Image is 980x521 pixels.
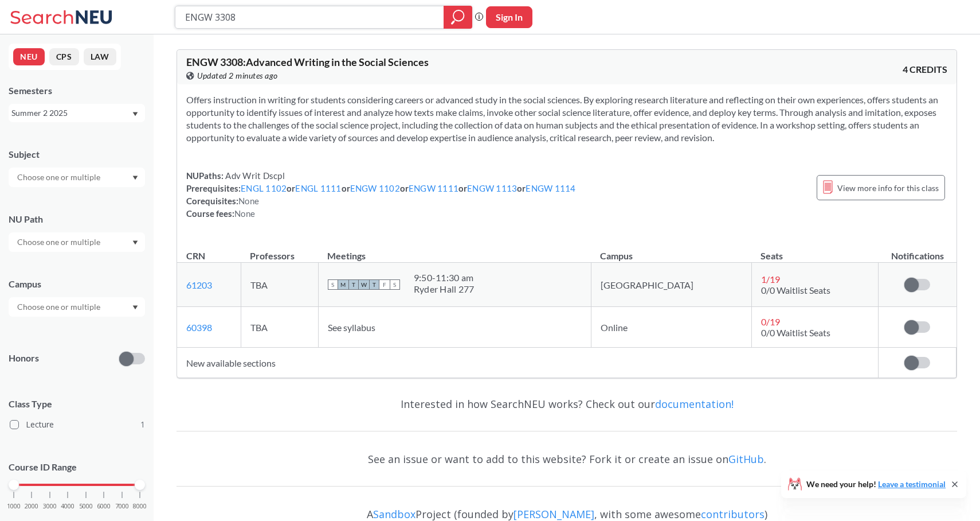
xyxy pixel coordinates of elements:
[132,112,138,116] svg: Dropdown arrow
[328,279,338,290] span: S
[177,497,957,520] div: A Project (founded by , with some awesome )
[84,48,116,65] button: LAW
[409,183,458,193] a: ENGW 1111
[224,170,285,181] span: Adv Writ Dscpl
[10,417,145,432] label: Lecture
[186,169,576,220] div: NUPaths: Prerequisites: or or or or or Corequisites: Course fees:
[379,279,390,290] span: F
[9,213,145,225] div: NU Path
[186,94,947,144] section: Offers instruction in writing for students considering careers or advanced study in the social sc...
[751,238,878,263] th: Seats
[526,183,575,193] a: ENGW 1114
[338,279,348,290] span: M
[25,503,38,510] span: 2000
[61,503,75,510] span: 4000
[373,507,415,521] a: Sandbox
[295,183,341,193] a: ENGL 1111
[197,69,278,82] span: Updated 2 minutes ago
[11,235,108,249] input: Choose one or multiple
[11,300,108,314] input: Choose one or multiple
[414,283,475,295] div: Ryder Hall 277
[177,442,957,476] div: See an issue or want to add to this website? Fork it or create an issue on .
[390,279,400,290] span: S
[591,263,751,307] td: [GEOGRAPHIC_DATA]
[9,148,145,161] div: Subject
[49,48,79,65] button: CPS
[238,196,259,206] span: None
[186,56,429,68] span: ENGW 3308 : Advanced Writing in the Social Sciences
[761,316,780,327] span: 0 / 19
[177,348,879,378] td: New available sections
[97,503,111,510] span: 6000
[186,279,212,290] a: 61203
[9,278,145,290] div: Campus
[9,168,145,187] div: Dropdown arrow
[513,507,594,521] a: [PERSON_NAME]
[177,387,957,421] div: Interested in how SearchNEU works? Check out our
[591,307,751,348] td: Online
[444,6,472,29] div: magnifying glass
[133,503,147,510] span: 8000
[13,48,45,65] button: NEU
[348,279,359,290] span: T
[350,183,400,193] a: ENGW 1102
[318,238,591,263] th: Meetings
[11,170,108,184] input: Choose one or multiple
[241,263,318,307] td: TBA
[655,397,734,411] a: documentation!
[761,274,780,285] span: 1 / 19
[414,272,475,283] div: 9:50 - 11:30 am
[241,183,287,193] a: ENGL 1102
[241,307,318,348] td: TBA
[701,507,765,521] a: contributors
[9,104,145,122] div: Summer 2 2025Dropdown arrow
[806,480,946,488] span: We need your help!
[132,305,138,310] svg: Dropdown arrow
[467,183,517,193] a: ENGW 1113
[761,327,830,338] span: 0/0 Waitlist Seats
[79,503,93,510] span: 5000
[186,250,205,262] div: CRN
[7,503,21,510] span: 1000
[132,176,138,180] svg: Dropdown arrow
[43,503,57,510] span: 3000
[115,503,129,510] span: 7000
[9,461,145,474] p: Course ID Range
[761,285,830,296] span: 0/0 Waitlist Seats
[451,9,465,25] svg: magnifying glass
[328,322,375,333] span: See syllabus
[9,398,145,410] span: Class Type
[369,279,379,290] span: T
[9,297,145,317] div: Dropdown arrow
[234,208,255,219] span: None
[184,7,436,27] input: Class, professor, course number, "phrase"
[140,418,145,431] span: 1
[241,238,318,263] th: Professors
[11,107,131,119] div: Summer 2 2025
[9,84,145,97] div: Semesters
[186,322,212,333] a: 60398
[591,238,751,263] th: Campus
[878,479,946,489] a: Leave a testimonial
[359,279,369,290] span: W
[486,6,532,28] button: Sign In
[9,232,145,252] div: Dropdown arrow
[9,352,39,365] p: Honors
[837,181,939,195] span: View more info for this class
[132,240,138,245] svg: Dropdown arrow
[879,238,957,263] th: Notifications
[903,63,947,76] span: 4 CREDITS
[728,452,764,466] a: GitHub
